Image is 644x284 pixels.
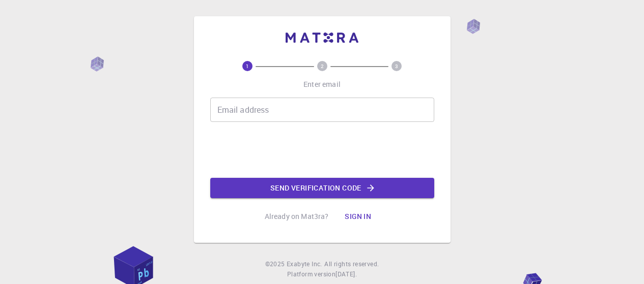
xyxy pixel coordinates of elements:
button: Sign in [337,206,379,227]
button: Send verification code [210,178,434,198]
p: Enter email [303,79,341,89]
text: 1 [246,62,249,70]
a: Exabyte Inc. [287,259,322,269]
text: 3 [395,62,398,70]
span: © 2025 [265,259,287,269]
span: All rights reserved. [324,259,379,269]
iframe: reCAPTCHA [245,130,400,170]
text: 2 [321,62,324,70]
span: [DATE] . [335,270,357,278]
span: Platform version [287,269,335,279]
a: [DATE]. [335,269,357,279]
p: Already on Mat3ra? [265,211,329,222]
span: Exabyte Inc. [287,260,322,268]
